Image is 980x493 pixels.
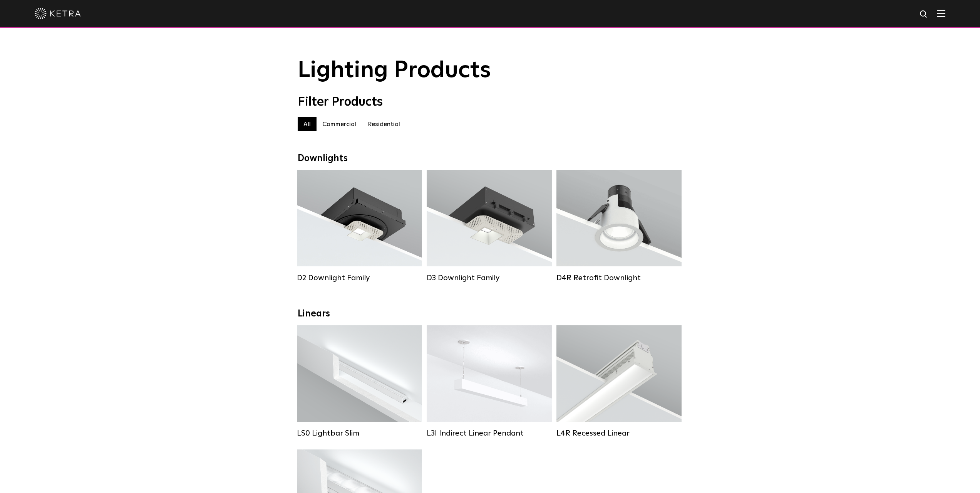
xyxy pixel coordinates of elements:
[427,273,552,283] div: D3 Downlight Family
[298,95,683,109] div: Filter Products
[297,170,422,283] a: D2 Downlight Family Lumen Output:1200Colors:White / Black / Gloss Black / Silver / Bronze / Silve...
[317,117,362,131] label: Commercial
[298,117,317,131] label: All
[556,170,682,283] a: D4R Retrofit Downlight Lumen Output:800Colors:White / BlackBeam Angles:15° / 25° / 40° / 60°Watta...
[427,429,552,438] div: L3I Indirect Linear Pendant
[556,325,682,438] a: L4R Recessed Linear Lumen Output:400 / 600 / 800 / 1000Colors:White / BlackControl:Lutron Clear C...
[362,117,406,131] label: Residential
[35,8,81,19] img: ketra-logo-2019-white
[919,10,929,19] img: search icon
[298,308,683,320] div: Linears
[427,170,552,283] a: D3 Downlight Family Lumen Output:700 / 900 / 1100Colors:White / Black / Silver / Bronze / Paintab...
[297,325,422,438] a: LS0 Lightbar Slim Lumen Output:200 / 350Colors:White / BlackControl:X96 Controller
[298,153,683,164] div: Downlights
[937,10,945,17] img: Hamburger%20Nav.svg
[427,325,552,438] a: L3I Indirect Linear Pendant Lumen Output:400 / 600 / 800 / 1000Housing Colors:White / BlackContro...
[556,273,682,283] div: D4R Retrofit Downlight
[297,273,422,283] div: D2 Downlight Family
[298,59,491,82] span: Lighting Products
[297,429,422,438] div: LS0 Lightbar Slim
[556,429,682,438] div: L4R Recessed Linear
